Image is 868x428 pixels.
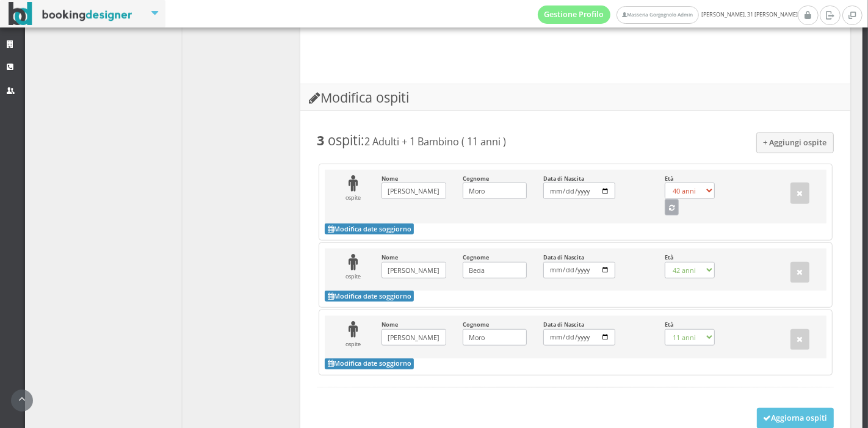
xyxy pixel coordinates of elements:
div: ospite [333,254,374,281]
label: Data di Nascita [543,254,615,278]
button: Modifica date soggiorno [325,223,414,234]
input: Nome [382,262,446,278]
b: 3 [317,131,324,149]
input: Data di Nascita [543,329,615,346]
input: Data di Nascita [543,262,615,278]
select: Età [665,329,715,346]
label: Età [665,254,715,278]
img: BookingDesigner.com [9,2,132,26]
button: Modifica date soggiorno [325,291,414,302]
select: Età [665,262,715,278]
input: Cognome [463,183,527,199]
label: Cognome [463,175,527,200]
input: Data di Nascita [543,183,615,199]
label: Data di Nascita [543,321,615,346]
label: Età [665,175,715,200]
input: Cognome [463,329,527,346]
a: Gestione Profilo [538,5,611,24]
label: Nome [382,175,446,200]
button: + Aggiungi ospite [756,132,834,153]
span: [PERSON_NAME], 31 [PERSON_NAME] [538,5,798,24]
label: Cognome [463,254,527,278]
label: Età [665,321,715,346]
label: Cognome [463,321,527,346]
input: Nome [382,183,446,199]
span: ospiti [328,131,361,149]
label: Nome [382,254,446,278]
small: 2 Adulti + 1 Bambino ( 11 anni ) [364,135,506,148]
div: ospite [333,175,374,202]
h3: : [317,132,834,148]
h3: Modifica ospiti [300,84,850,112]
div: ospite [333,321,374,348]
button: Modifica date soggiorno [325,358,414,369]
select: Età [665,183,715,199]
input: Nome [382,329,446,346]
label: Nome [382,321,446,346]
input: Cognome [463,262,527,278]
label: Data di Nascita [543,175,615,200]
a: Masseria Gorgognolo Admin [617,6,698,24]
